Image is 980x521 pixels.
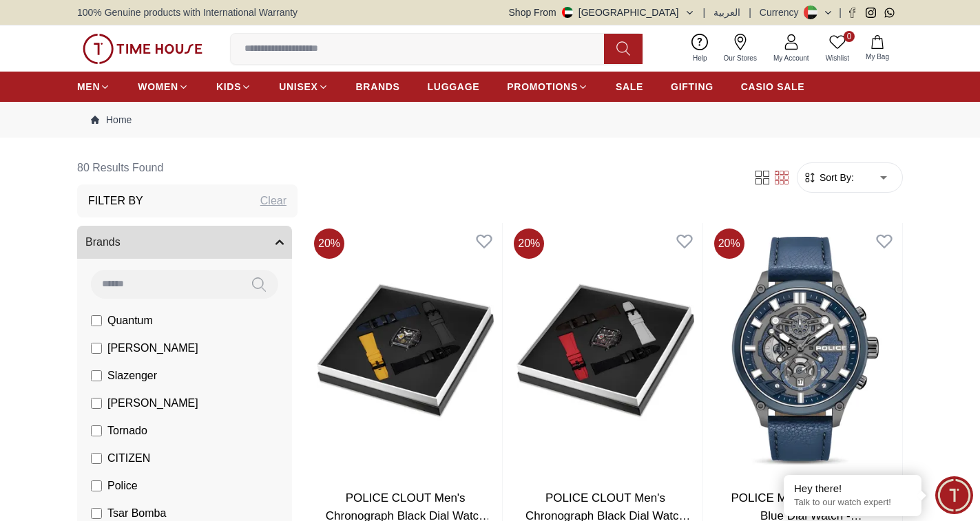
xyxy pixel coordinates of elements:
[857,32,897,65] button: My Bag
[85,234,121,251] span: Brands
[718,53,762,63] span: Our Stores
[562,7,573,18] img: United Arab Emirates
[91,425,102,436] input: Tornado
[356,74,400,99] a: BRANDS
[314,228,344,259] span: 20 %
[216,80,241,94] span: KIDS
[77,151,298,184] h6: 80 Results Found
[107,312,153,329] span: Quantum
[107,395,198,412] span: [PERSON_NAME]
[107,423,147,439] span: Tornado
[760,6,804,19] div: Currency
[356,80,400,94] span: BRANDS
[716,31,765,66] a: Our Stores
[507,80,578,94] span: PROMOTIONS
[817,31,857,66] a: 0Wishlist
[820,53,855,63] span: Wishlist
[713,6,740,19] button: العربية
[768,53,815,63] span: My Account
[91,398,102,409] input: [PERSON_NAME]
[309,223,502,478] img: POLICE CLOUT Men's Chronograph Black Dial Watch - PEWGC00770X1
[687,53,713,63] span: Help
[91,480,102,491] input: Police
[77,226,292,259] button: Brands
[91,113,132,127] a: Home
[279,74,328,99] a: UNISEX
[935,476,973,514] div: Chat Widget
[794,482,911,496] div: Hey there!
[509,6,695,19] button: Shop From[GEOGRAPHIC_DATA]
[428,74,480,99] a: LUGGAGE
[77,6,298,19] span: 100% Genuine products with International Warranty
[709,223,902,478] img: POLICE Men's Chronograph Blue Dial Watch - PEWGC0054206
[514,228,544,259] span: 20 %
[138,74,189,99] a: WOMEN
[88,193,143,209] h3: Filter By
[91,343,102,354] input: [PERSON_NAME]
[216,74,251,99] a: KIDS
[77,80,100,94] span: MEN
[714,228,744,259] span: 20 %
[107,340,198,357] span: [PERSON_NAME]
[616,80,643,94] span: SALE
[866,8,876,18] a: Instagram
[77,102,903,138] nav: Breadcrumb
[107,478,138,494] span: Police
[884,8,895,18] a: Whatsapp
[138,80,178,94] span: WOMEN
[685,31,716,66] a: Help
[803,171,854,184] button: Sort By:
[741,74,805,99] a: CASIO SALE
[839,6,842,19] span: |
[507,74,588,99] a: PROMOTIONS
[817,171,854,184] span: Sort By:
[83,34,202,64] img: ...
[260,193,286,209] div: Clear
[91,370,102,381] input: Slazenger
[671,74,713,99] a: GIFTING
[794,497,911,509] p: Talk to our watch expert!
[616,74,643,99] a: SALE
[508,223,702,478] img: POLICE CLOUT Men's Chronograph Black Dial Watch - PEWGC00770X0
[671,80,713,94] span: GIFTING
[91,508,102,519] input: Tsar Bomba
[279,80,317,94] span: UNISEX
[91,453,102,464] input: CITIZEN
[847,8,857,18] a: Facebook
[844,31,855,42] span: 0
[741,80,805,94] span: CASIO SALE
[91,315,102,326] input: Quantum
[749,6,751,19] span: |
[860,52,895,62] span: My Bag
[703,6,706,19] span: |
[428,80,480,94] span: LUGGAGE
[77,74,110,99] a: MEN
[107,368,157,384] span: Slazenger
[107,450,150,467] span: CITIZEN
